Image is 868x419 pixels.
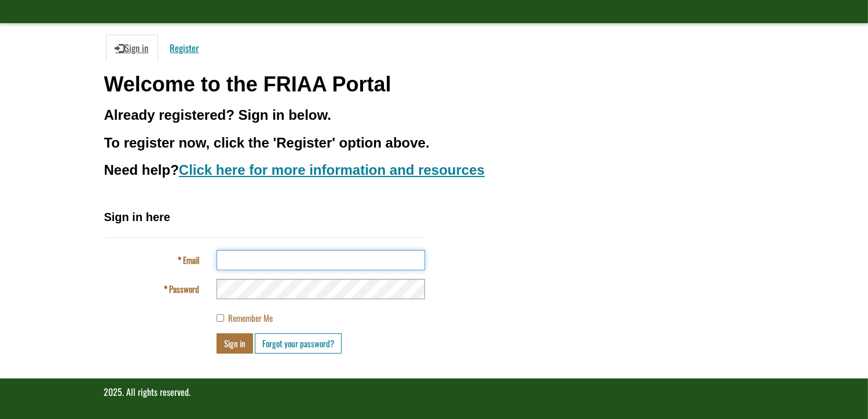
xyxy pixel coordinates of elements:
[104,163,764,178] h3: Need help?
[217,314,224,322] input: Remember Me
[123,385,191,399] span: . All rights reserved.
[104,135,764,150] h3: To register now, click the 'Register' option above.
[169,282,199,295] span: Password
[104,108,764,123] h3: Already registered? Sign in below.
[104,73,764,96] h1: Welcome to the FRIAA Portal
[104,211,170,223] span: Sign in here
[161,35,208,61] a: Register
[183,253,199,266] span: Email
[228,311,273,324] span: Remember Me
[106,35,158,61] a: Sign in
[104,385,764,399] p: 2025
[255,333,342,354] a: Forgot your password?
[217,333,253,354] button: Sign in
[179,162,485,178] a: Click here for more information and resources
